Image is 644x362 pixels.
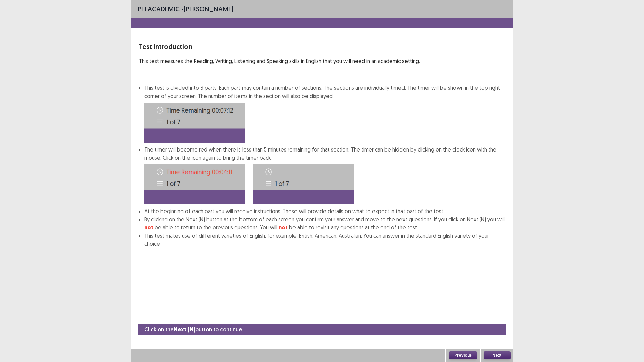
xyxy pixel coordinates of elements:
[484,351,511,359] button: Next
[144,164,245,204] img: Time-image
[139,57,505,65] p: This test measures the Reading, Writing, Listening and Speaking skills in English that you will n...
[174,326,195,333] strong: Next (N)
[253,164,354,204] img: Time-image
[144,207,505,215] li: At the beginning of each part you will receive instructions. These will provide details on what t...
[144,224,153,231] strong: not
[144,103,245,143] img: Time-image
[449,351,477,359] button: Previous
[144,215,505,232] li: By clicking on the Next (N) button at the bottom of each screen you confirm your answer and move ...
[144,84,505,143] li: This test is divided into 3 parts. Each part may contain a number of sections. The sections are i...
[144,325,243,334] p: Click on the button to continue.
[144,232,505,248] li: This test makes use of different varieties of English, for example, British, American, Australian...
[138,4,233,14] p: - [PERSON_NAME]
[279,224,288,231] strong: not
[144,145,505,207] li: The timer will become red when there is less than 5 minutes remaining for that section. The timer...
[138,5,180,13] span: PTE academic
[139,42,505,52] p: Test Introduction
